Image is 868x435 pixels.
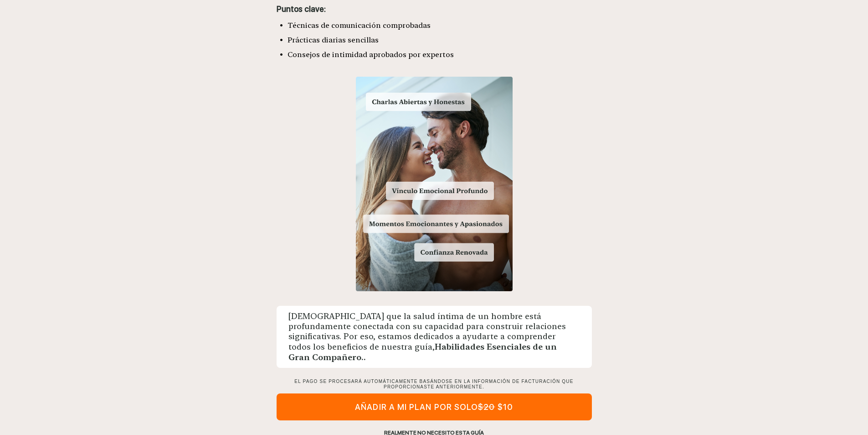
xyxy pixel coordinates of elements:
div: AÑADIR A MI PLAN POR SOLO $10 [277,393,592,420]
img: Good Rell [356,77,513,291]
div: [DEMOGRAPHIC_DATA] que la salud íntima de un hombre está profundamente conectada con su capacidad... [277,306,592,368]
div: EL PAGO SE PROCESARÁ AUTOMÁTICAMENTE BASÁNDOSE EN LA INFORMACIÓN DE FACTURACIÓN QUE PROPORCIONAST... [277,379,592,390]
div: Puntos clave: [277,3,592,15]
b: Habilidades Esenciales de un Gran Compañero. . [288,341,557,362]
span: $20 [478,402,495,412]
div: Prácticas diarias sencillas [288,33,592,47]
div: Técnicas de comunicación comprobadas [288,18,592,33]
div: Consejos de intimidad aprobados por expertos [288,47,592,62]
